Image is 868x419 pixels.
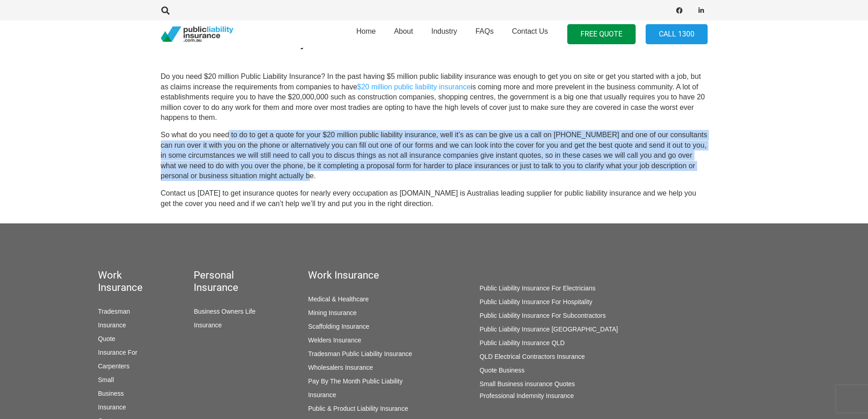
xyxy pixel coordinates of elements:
[695,4,708,17] a: LinkedIn
[308,295,369,303] a: Medical & Healthcare
[157,6,175,15] a: Search
[512,27,548,35] span: Contact Us
[479,339,565,347] a: Public Liability Insurance QLD
[308,378,403,398] a: Pay By The Month Public Liability Insurance
[308,405,408,412] a: Public & Product Liability Insurance
[308,350,412,357] a: Tradesman Public Liability Insurance
[357,83,471,91] a: $20 million public liability insurance
[422,18,466,51] a: Industry
[567,24,636,45] a: FREE QUOTE
[308,309,357,316] a: Mining Insurance
[308,364,373,371] a: Wholesalers Insurance
[479,367,524,374] a: Quote Business
[347,18,385,51] a: Home
[479,392,574,399] a: Professional Indemnity Insurance
[479,353,585,360] a: QLD Electrical Contractors Insurance
[161,26,233,42] a: pli_logotransparent
[161,130,708,181] p: So what do you need to do to get a quote for your $20 million public liability insurance, well it...
[646,24,708,45] a: Call 1300
[161,72,708,123] p: Do you need $20 million Public Liability Insurance? In the past having $5 million public liabilit...
[673,4,686,17] a: Facebook
[194,269,256,294] h5: Personal Insurance
[308,269,427,281] h5: Work Insurance
[394,27,413,35] span: About
[479,312,606,319] a: Public Liability Insurance For Subcontractors
[479,269,656,281] h5: Work Insurance
[194,308,255,329] a: Business Owners Life Insurance
[475,27,493,35] span: FAQs
[385,18,422,51] a: About
[479,380,575,388] a: Small Business insurance Quotes
[503,18,557,51] a: Contact Us
[479,298,592,305] a: Public Liability Insurance For Hospitality
[308,323,369,330] a: Scaffolding Insurance
[479,326,618,333] a: Public Liability Insurance [GEOGRAPHIC_DATA]
[356,27,376,35] span: Home
[98,349,137,370] a: Insurance For Carpenters
[466,18,503,51] a: FAQs
[98,269,141,294] h5: Work Insurance
[431,27,457,35] span: Industry
[98,308,130,342] a: Tradesman Insurance Quote
[308,336,361,344] a: Welders Insurance
[161,188,708,209] p: Contact us [DATE] to get insurance quotes for nearly every occupation as [DOMAIN_NAME] is Austral...
[479,285,595,292] a: Public Liability Insurance For Electricians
